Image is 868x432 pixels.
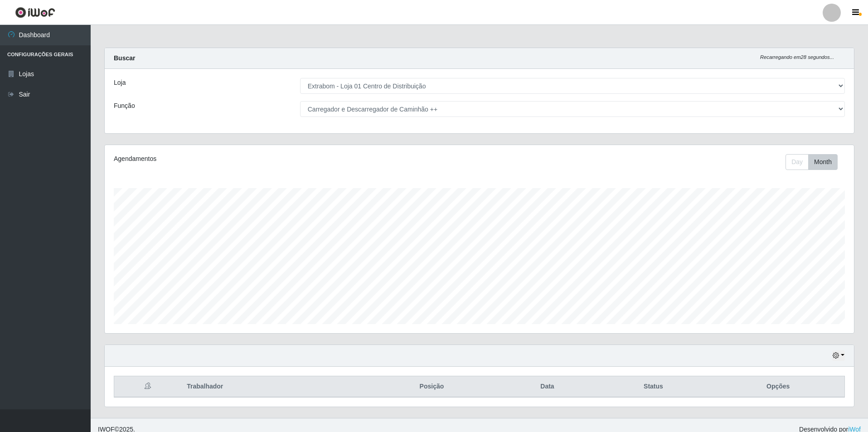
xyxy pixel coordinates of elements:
label: Loja [114,78,126,87]
div: First group [786,154,838,170]
div: Agendamentos [114,154,411,164]
th: Opções [712,376,844,398]
th: Data [500,376,595,398]
button: Month [808,154,838,170]
i: Recarregando em 28 segundos... [760,54,834,60]
th: Posição [364,376,499,398]
div: Toolbar with button groups [786,154,845,170]
img: CoreUI Logo [15,7,55,18]
label: Função [114,101,135,111]
th: Status [595,376,712,398]
button: Day [786,154,809,170]
th: Trabalhador [181,376,364,398]
strong: Buscar [114,54,135,62]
